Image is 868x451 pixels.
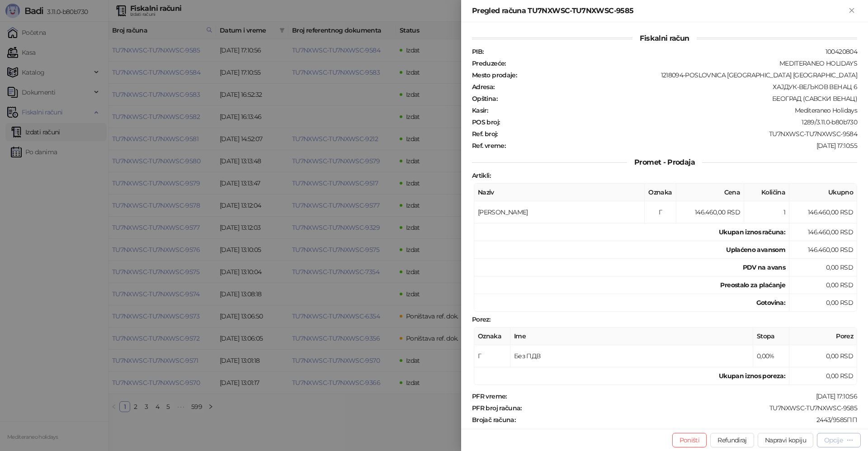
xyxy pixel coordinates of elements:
[645,184,676,201] th: Oznaka
[789,345,857,367] td: 0,00 RSD
[472,83,495,91] strong: Adresa :
[726,246,785,254] strong: Uplaćeno avansom
[765,436,806,444] span: Napravi kopiju
[824,436,843,444] div: Opcije
[474,184,645,201] th: Naziv
[472,95,497,103] strong: Opština :
[676,201,744,223] td: 146.460,00 RSD
[508,392,858,400] div: [DATE] 17:10:56
[472,392,507,400] strong: PFR vreme :
[676,184,744,201] th: Cena
[744,201,789,223] td: 1
[719,372,785,380] strong: Ukupan iznos poreza:
[472,106,488,114] strong: Kasir :
[743,263,785,271] strong: PDV na avans
[472,71,517,79] strong: Mesto prodaje :
[789,201,857,223] td: 146.460,00 RSD
[753,345,789,367] td: 0,00%
[472,130,498,138] strong: Ref. broj :
[789,241,857,259] td: 146.460,00 RSD
[789,259,857,276] td: 0,00 RSD
[472,47,483,56] strong: PIB :
[789,276,857,294] td: 0,00 RSD
[472,142,505,150] strong: Ref. vreme :
[484,47,858,56] div: 100420804
[518,71,858,79] div: 1218094-POSLOVNICA [GEOGRAPHIC_DATA] [GEOGRAPHIC_DATA]
[719,228,785,236] strong: Ukupan iznos računa :
[472,171,491,180] strong: Artikli :
[472,404,522,412] strong: PFR broj računa :
[789,367,857,385] td: 0,00 RSD
[720,281,785,289] strong: Preostalo za plaćanje
[500,118,858,126] div: 1289/3.11.0-b80b730
[472,5,846,16] div: Pregled računa TU7NXWSC-TU7NXWSC-9585
[498,95,858,103] div: БЕОГРАД (САВСКИ ВЕНАЦ)
[516,416,858,424] div: 2443/9585ПП
[756,299,785,307] strong: Gotovina :
[789,294,857,312] td: 0,00 RSD
[506,142,858,150] div: [DATE] 17:10:55
[672,433,707,447] button: Poništi
[499,130,858,138] div: TU7NXWSC-TU7NXWSC-9584
[495,83,858,91] div: ХАЈДУК-ВЕЉКОВ ВЕНАЦ 6
[472,118,500,126] strong: POS broj :
[789,184,857,201] th: Ukupno
[510,328,753,345] th: Ime
[632,34,696,43] span: Fiskalni račun
[789,328,857,345] th: Porez
[645,201,676,223] td: Г
[846,5,857,16] button: Zatvori
[472,59,506,67] strong: Preduzeće :
[744,184,789,201] th: Količina
[627,158,702,166] span: Promet - Prodaja
[758,433,813,447] button: Napravi kopiju
[817,433,861,447] button: Opcije
[474,345,510,367] td: Г
[507,59,858,67] div: MEDITERANEO HOLIDAYS
[474,201,645,223] td: [PERSON_NAME]
[474,328,510,345] th: Oznaka
[753,328,789,345] th: Stopa
[472,416,515,424] strong: Brojač računa :
[472,315,490,323] strong: Porez :
[789,223,857,241] td: 146.460,00 RSD
[510,345,753,367] td: Без ПДВ
[710,433,754,447] button: Refundiraj
[489,106,858,114] div: Mediteraneo Holidays
[523,404,858,412] div: TU7NXWSC-TU7NXWSC-9585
